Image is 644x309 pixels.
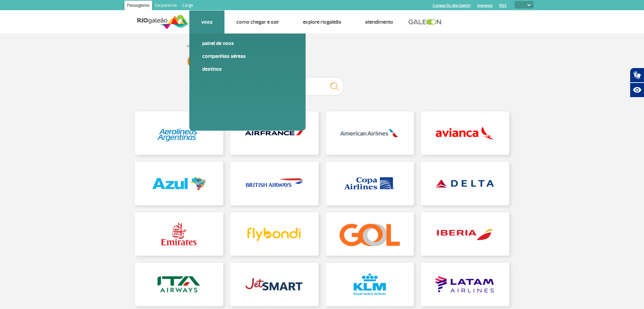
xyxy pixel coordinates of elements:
[630,83,644,97] button: Abrir recursos assistivos.
[187,53,457,70] h3: Companhias Aéreas
[303,19,341,25] a: Explore RIOgaleão
[202,65,293,73] a: Destinos
[201,19,213,25] a: Voos
[187,44,208,49] a: Página Inicial
[630,68,644,83] button: Abrir tradutor de língua de sinais.
[202,40,293,47] a: Painel de voos
[630,68,644,97] div: Plugin de acessibilidade da Hand Talk.
[202,52,293,60] a: Companhias Aéreas
[236,19,279,25] a: Como chegar e sair
[499,3,507,8] a: RQS
[365,19,393,25] a: Atendimento
[433,3,471,8] a: Compra On-line GaleOn
[187,77,344,96] input: Digite o que procura
[124,1,152,12] a: Passageiros
[180,1,196,12] a: Cargo
[152,1,180,12] a: Corporativo
[477,3,493,8] a: Imprensa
